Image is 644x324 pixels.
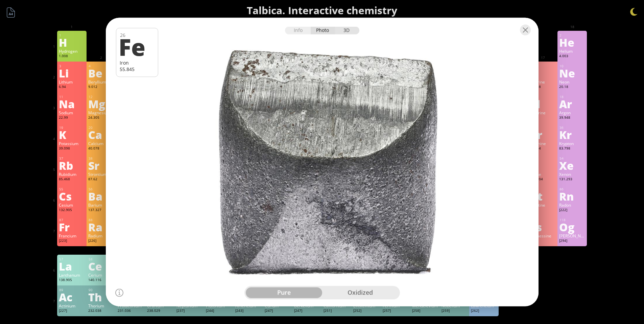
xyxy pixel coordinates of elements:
div: 18 [559,95,585,99]
div: Sodium [59,110,85,115]
div: 90 [89,288,114,292]
div: Helium [559,48,585,54]
div: Be [88,68,114,78]
div: At [530,191,556,202]
div: 85.468 [59,177,85,182]
div: Na [59,98,85,109]
div: 19 [59,125,85,130]
div: [257] [383,308,409,314]
div: pure [246,287,322,298]
div: 10 [559,64,585,68]
div: Fe [119,35,153,58]
div: [247] [265,308,291,314]
div: Ra [88,222,114,232]
div: Neon [559,79,585,85]
div: Fr [59,222,85,232]
div: Ar [559,98,585,109]
div: Kr [559,129,585,140]
div: 17 [530,95,556,99]
div: Hydrogen [59,48,85,54]
div: Rn [559,191,585,202]
div: Ba [88,191,114,202]
div: 9 [530,64,556,68]
div: 86 [559,187,585,191]
div: Info [285,27,311,34]
div: 54 [559,156,585,161]
div: H [59,37,85,48]
div: Beryllium [88,79,114,85]
div: 87.62 [88,177,114,182]
div: 87 [59,218,85,222]
div: 35.45 [530,115,556,121]
div: 39.098 [59,146,85,152]
div: 85 [530,187,556,191]
div: Argon [559,110,585,115]
div: 79.904 [530,146,556,152]
div: 138.905 [59,278,85,283]
div: [223] [59,238,85,244]
div: 35 [530,125,556,130]
div: 53 [530,156,556,161]
div: 18.998 [530,85,556,90]
div: Strontium [88,171,114,177]
div: [251] [324,308,350,314]
div: 3 [59,64,85,68]
div: Cerium [88,272,114,278]
div: [259] [442,308,468,314]
div: Lanthanum [59,272,85,278]
div: Radon [559,202,585,208]
div: I [530,160,556,171]
div: Ac [59,292,85,302]
div: 238.029 [147,308,173,314]
div: Thorium [88,303,114,308]
div: Chlorine [530,110,556,115]
div: 57 [59,257,85,261]
div: 231.036 [118,308,144,314]
div: 20 [89,125,114,130]
div: Cesium [59,202,85,208]
div: 20.18 [559,85,585,90]
div: Astatine [530,202,556,208]
div: Calcium [88,141,114,146]
div: [PERSON_NAME] [559,233,585,238]
div: [262] [471,308,497,314]
div: 6.94 [59,85,85,90]
div: K [59,129,85,140]
div: 36 [559,125,585,130]
div: Bromine [530,141,556,146]
div: 3D [335,27,359,34]
div: 11 [59,95,85,99]
div: 89 [59,288,85,292]
div: Francium [59,233,85,238]
div: Potassium [59,141,85,146]
div: 118 [559,218,585,222]
h1: Talbica. Interactive chemistry [52,3,593,17]
div: 38 [89,156,114,161]
div: [227] [59,308,85,314]
div: 37 [59,156,85,161]
div: Rb [59,160,85,171]
div: 140.116 [88,278,114,283]
div: 232.038 [88,308,114,314]
div: Li [59,68,85,78]
div: 4.003 [559,54,585,59]
div: Tennessine [530,233,556,238]
div: Magnesium [88,110,114,115]
div: F [530,68,556,78]
div: La [59,261,85,272]
div: Ca [88,129,114,140]
div: Ts [530,222,556,232]
div: Rubidium [59,171,85,177]
div: 1 [59,33,85,38]
div: [252] [353,308,379,314]
div: 12 [89,95,114,99]
div: [293] [530,238,556,244]
div: Th [88,292,114,302]
div: 4 [89,64,114,68]
div: Fluorine [530,79,556,85]
div: 83.798 [559,146,585,152]
div: 132.905 [59,208,85,213]
div: 117 [530,218,556,222]
div: Barium [88,202,114,208]
div: [258] [412,308,438,314]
